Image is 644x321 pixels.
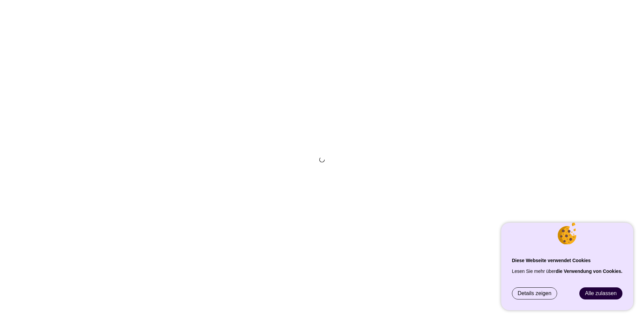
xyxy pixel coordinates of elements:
strong: Diese Webseite verwendet Cookies [512,258,591,263]
a: Alle zulassen [580,288,622,299]
a: die Verwendung von Cookies. [556,269,622,274]
a: Details zeigen [512,288,557,299]
span: Alle zulassen [585,290,617,296]
span: Details zeigen [518,290,552,296]
p: Lesen Sie mehr über [512,266,622,277]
